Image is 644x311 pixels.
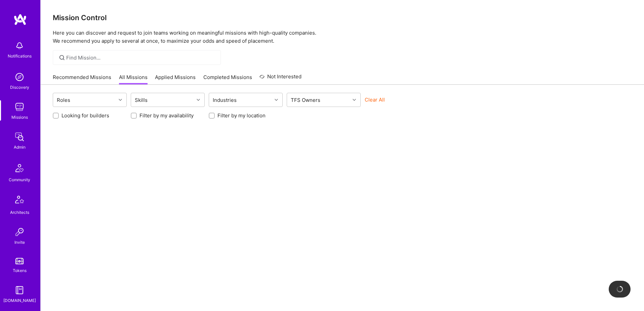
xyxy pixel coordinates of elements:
div: Missions [11,114,28,121]
div: Discovery [10,84,29,91]
label: Looking for builders [62,112,109,119]
img: Community [11,160,28,176]
a: Completed Missions [203,74,252,85]
img: logo [13,13,27,26]
i: icon Chevron [353,98,356,102]
img: Architects [11,193,28,209]
div: Notifications [8,52,32,60]
img: Invite [13,225,26,239]
img: guide book [13,283,26,297]
div: Industries [211,95,238,105]
img: teamwork [13,100,26,114]
i: icon Chevron [275,98,278,102]
p: Here you can discover and request to join teams working on meaningful missions with high-quality ... [53,29,632,45]
div: Roles [55,95,72,105]
div: Admin [14,144,26,151]
div: [DOMAIN_NAME] [3,297,36,304]
div: Tokens [13,267,27,274]
h3: Mission Control [53,13,632,22]
label: Filter by my location [217,112,266,119]
button: Clear All [365,96,385,103]
div: Community [9,176,30,183]
img: admin teamwork [13,130,26,144]
i: icon Chevron [119,98,122,102]
label: Filter by my availability [139,112,194,119]
img: loading [616,286,623,293]
i: icon Chevron [197,98,200,102]
img: tokens [15,258,24,264]
img: bell [13,39,26,52]
a: Applied Missions [155,74,196,85]
div: TFS Owners [289,95,322,105]
i: icon SearchGrey [58,54,66,62]
div: Invite [14,239,25,246]
a: Not Interested [259,73,301,85]
a: All Missions [119,74,148,85]
input: Find Mission... [66,54,216,61]
img: discovery [13,70,26,84]
div: Skills [133,95,149,105]
a: Recommended Missions [53,74,111,85]
div: Architects [10,209,29,216]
